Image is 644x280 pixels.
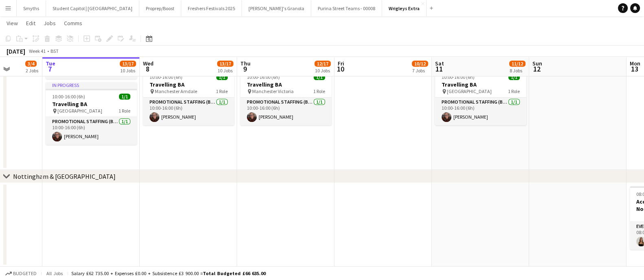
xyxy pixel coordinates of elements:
[71,270,266,276] div: Salary £62 735.00 + Expenses £0.00 + Subsistence £3 900.00 =
[40,18,59,28] a: Jobs
[44,20,56,27] span: Jobs
[203,270,266,276] span: Total Budgeted £66 635.00
[61,18,86,28] a: Comms
[46,0,139,16] button: Student Capitol | [GEOGRAPHIC_DATA]
[23,18,39,28] a: Edit
[382,0,426,16] button: Wrigleys Extra
[64,20,82,27] span: Comms
[13,172,116,180] div: Nottingham & [GEOGRAPHIC_DATA]
[242,0,311,16] button: [PERSON_NAME]'s Granola
[26,20,35,27] span: Edit
[51,48,59,54] div: BST
[17,0,46,16] button: Smyths
[4,269,38,278] button: Budgeted
[311,0,382,16] button: Purina Street Teams - 00008
[139,0,181,16] button: Proprep/Boost
[13,271,37,276] span: Budgeted
[3,18,21,28] a: View
[7,47,25,55] div: [DATE]
[45,270,64,276] span: All jobs
[7,20,18,27] span: View
[181,0,242,16] button: Freshers Festivals 2025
